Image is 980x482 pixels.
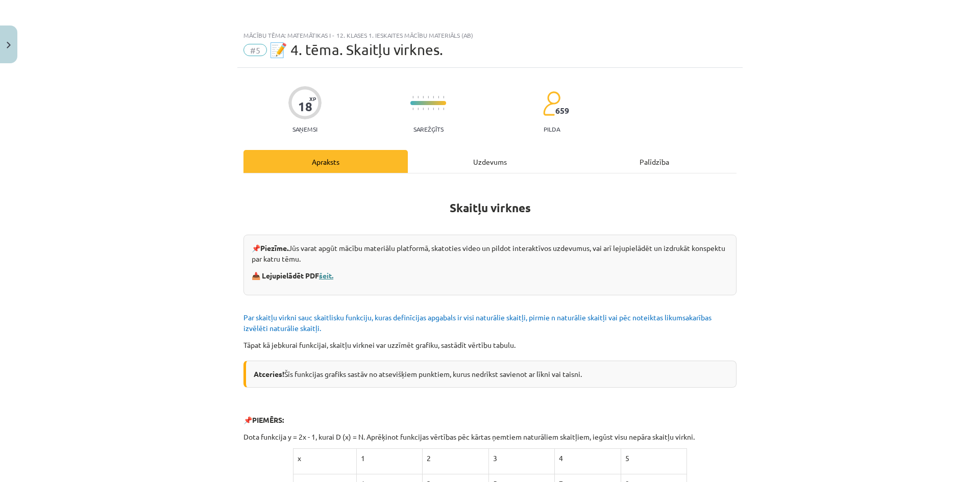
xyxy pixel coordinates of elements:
[243,340,737,350] p: Tāpat kā jebkurai funkcijai, skaitļu virknei var uzzīmēt grafiku, sastādīt vērtību tabulu.
[252,271,335,280] strong: 📥 Lejupielādēt PDF
[450,200,531,215] b: Skaitļu virknes
[243,415,737,425] p: 📌
[269,41,443,58] span: 📝 4. tēma. Skaitļu virknes.
[423,108,424,110] img: icon-short-line-57e1e144782c952c97e751825c79c345078a6d821885a25fce030b3d8c18986b.svg
[408,150,572,173] div: Uzdevums
[288,125,322,133] p: Saņemsi
[309,96,316,102] span: XP
[252,243,728,264] p: 📌 Jūs varat apgūt mācību materiālu platformā, skatoties video un pildot interaktīvos uzdevumus, v...
[298,453,352,464] p: x
[7,42,11,48] img: icon-close-lesson-0947bae3869378f0d4975bcd49f059093ad1ed9edebbc8119c70593378902aed.svg
[438,108,439,110] img: icon-short-line-57e1e144782c952c97e751825c79c345078a6d821885a25fce030b3d8c18986b.svg
[298,99,312,114] div: 18
[243,361,737,388] div: Šīs funkcijas grafiks sastāv no atsevišķiem punktiem, kurus nedrīkst savienot ar līkni vai taisni.
[418,108,419,110] img: icon-short-line-57e1e144782c952c97e751825c79c345078a6d821885a25fce030b3d8c18986b.svg
[572,150,737,173] div: Palīdzība
[428,96,429,98] img: icon-short-line-57e1e144782c952c97e751825c79c345078a6d821885a25fce030b3d8c18986b.svg
[412,96,413,98] img: icon-short-line-57e1e144782c952c97e751825c79c345078a6d821885a25fce030b3d8c18986b.svg
[427,453,484,464] p: 2
[433,96,434,98] img: icon-short-line-57e1e144782c952c97e751825c79c345078a6d821885a25fce030b3d8c18986b.svg
[443,96,444,98] img: icon-short-line-57e1e144782c952c97e751825c79c345078a6d821885a25fce030b3d8c18986b.svg
[433,108,434,110] img: icon-short-line-57e1e144782c952c97e751825c79c345078a6d821885a25fce030b3d8c18986b.svg
[243,150,408,173] div: Apraksts
[423,96,424,98] img: icon-short-line-57e1e144782c952c97e751825c79c345078a6d821885a25fce030b3d8c18986b.svg
[625,453,683,464] p: 5
[544,125,560,133] p: pilda
[413,125,444,133] p: Sarežģīts
[361,453,418,464] p: 1
[555,106,569,115] span: 659
[428,108,429,110] img: icon-short-line-57e1e144782c952c97e751825c79c345078a6d821885a25fce030b3d8c18986b.svg
[493,453,550,464] p: 3
[443,108,444,110] img: icon-short-line-57e1e144782c952c97e751825c79c345078a6d821885a25fce030b3d8c18986b.svg
[412,108,413,110] img: icon-short-line-57e1e144782c952c97e751825c79c345078a6d821885a25fce030b3d8c18986b.svg
[243,313,712,333] span: Par skaitļu virkni sauc skaitlisku funkciju, kuras definīcijas apgabals ir visi naturālie skaitļi...
[243,44,267,56] span: #5
[543,91,560,116] img: students-c634bb4e5e11cddfef0936a35e636f08e4e9abd3cc4e673bd6f9a4125e45ecb1.svg
[438,96,439,98] img: icon-short-line-57e1e144782c952c97e751825c79c345078a6d821885a25fce030b3d8c18986b.svg
[559,453,616,464] p: 4
[252,415,284,424] b: PIEMĒRS:
[418,96,419,98] img: icon-short-line-57e1e144782c952c97e751825c79c345078a6d821885a25fce030b3d8c18986b.svg
[319,271,333,280] a: šeit.
[243,432,737,442] p: Dota funkcija y = 2x - 1, kurai D (x) = N. Aprēķinot funkcijas vērtības pēc kārtas ņemtiem naturā...
[254,369,284,378] b: Atceries!
[260,243,288,252] strong: Piezīme.
[243,32,737,39] div: Mācību tēma: Matemātikas i - 12. klases 1. ieskaites mācību materiāls (ab)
